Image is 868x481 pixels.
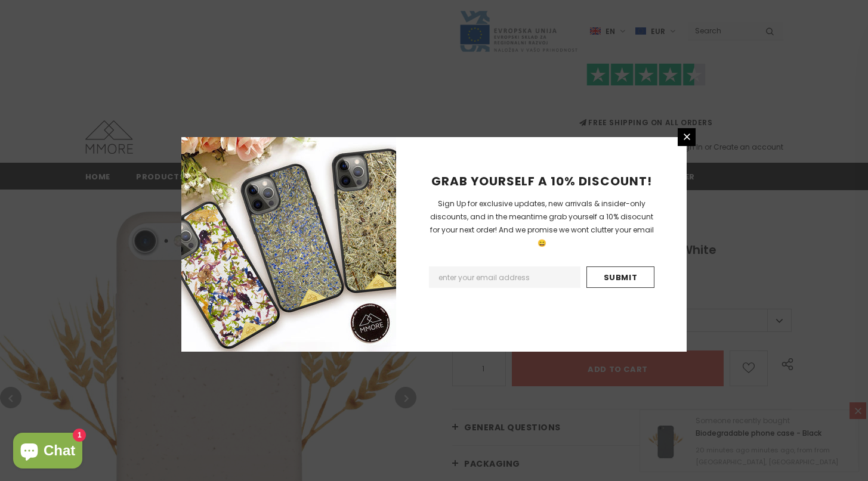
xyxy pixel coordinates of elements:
inbox-online-store-chat: Shopify online store chat [10,433,86,471]
span: Sign Up for exclusive updates, new arrivals & insider-only discounts, and in the meantime grab yo... [430,198,654,248]
span: GRAB YOURSELF A 10% DISCOUNT! [431,173,652,190]
a: Close [678,128,696,146]
input: Submit [586,266,654,288]
input: Email Address [429,266,580,288]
